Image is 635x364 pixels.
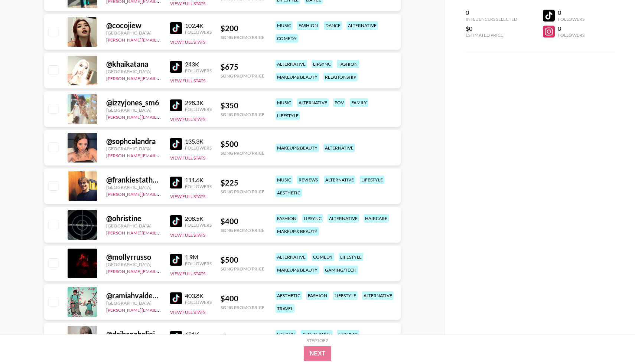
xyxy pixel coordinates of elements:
img: TikTok [170,61,182,73]
div: lipsync [276,330,296,338]
div: Followers [185,299,212,305]
div: Song Promo Price [221,35,264,40]
div: music [276,21,293,30]
div: @ izzyjones_sm6 [106,98,161,107]
button: View Full Stats [170,271,205,276]
div: Step 1 of 2 [307,338,328,343]
div: 1.9M [185,253,212,261]
div: reviews [297,176,319,184]
div: $ 350 [221,101,264,110]
div: 135.3K [185,138,212,145]
div: @ cocojiew [106,21,161,30]
div: @ sophcalandra [106,137,161,146]
div: @ ramiahvaldezzz [106,291,161,300]
div: dance [324,21,342,30]
iframe: Drift Widget Chat Controller [598,327,626,355]
div: 111.6K [185,176,212,184]
div: Followers [185,29,212,35]
div: cosplay [337,330,359,338]
div: Estimated Price [466,32,517,38]
div: lifestyle [360,176,384,184]
div: fashion [276,214,298,223]
div: Song Promo Price [221,305,264,310]
div: $ 200 [221,24,264,33]
img: TikTok [170,292,182,304]
div: Song Promo Price [221,150,264,156]
button: View Full Stats [170,78,205,83]
div: [GEOGRAPHIC_DATA] [106,300,161,306]
div: makeup & beauty [276,227,319,236]
img: TikTok [170,254,182,266]
div: 403.8K [185,292,212,299]
div: @ mollyrrusso [106,252,161,262]
a: [PERSON_NAME][EMAIL_ADDRESS][DOMAIN_NAME] [106,36,216,43]
div: travel [276,304,294,313]
button: View Full Stats [170,1,205,6]
button: View Full Stats [170,155,205,161]
div: lifestyle [333,291,358,300]
a: [PERSON_NAME][EMAIL_ADDRESS][DOMAIN_NAME] [106,190,216,197]
div: 0 [558,9,584,16]
button: View Full Stats [170,39,205,45]
div: $ 400 [221,217,264,226]
div: [GEOGRAPHIC_DATA] [106,146,161,151]
div: music [276,98,293,107]
div: $ 500 [221,255,264,265]
div: lipsync [312,60,332,68]
div: haircare [364,214,389,223]
div: aesthetic [276,291,302,300]
div: makeup & beauty [276,266,319,274]
div: 621K [185,331,212,338]
div: alternative [362,291,394,300]
div: gaming/tech [323,266,358,274]
div: [GEOGRAPHIC_DATA] [106,107,161,113]
img: TikTok [170,215,182,227]
div: @ frankiestathamuk [106,175,161,184]
img: TikTok [170,99,182,111]
div: fashion [337,60,359,68]
div: comedy [312,253,334,261]
div: alternative [324,176,355,184]
div: music [276,176,293,184]
div: Followers [185,184,212,189]
div: alternative [323,144,355,152]
div: @ ohristine [106,214,161,223]
div: pov [333,98,345,107]
img: TikTok [170,22,182,34]
a: [PERSON_NAME][EMAIL_ADDRESS][DOMAIN_NAME] [106,113,216,120]
div: alternative [276,253,307,261]
button: Next [304,346,332,361]
div: 102.4K [185,22,212,29]
div: 0 [466,9,517,16]
div: Followers [558,16,584,22]
div: alternative [276,60,307,68]
div: lifestyle [276,111,300,120]
div: Song Promo Price [221,112,264,117]
div: alternative [301,330,332,338]
div: family [350,98,368,107]
div: makeup & beauty [276,144,319,152]
button: View Full Stats [170,309,205,315]
div: fashion [297,21,319,30]
a: [PERSON_NAME][EMAIL_ADDRESS][PERSON_NAME][DOMAIN_NAME] [106,267,251,274]
div: $0 [466,25,517,32]
div: Followers [185,145,212,151]
img: TikTok [170,177,182,188]
div: [GEOGRAPHIC_DATA] [106,223,161,229]
div: 0 [558,25,584,32]
div: Song Promo Price [221,227,264,233]
button: View Full Stats [170,232,205,238]
a: [PERSON_NAME][EMAIL_ADDRESS][PERSON_NAME][DOMAIN_NAME] [106,306,251,313]
div: Followers [185,106,212,112]
div: $ 675 [221,62,264,72]
div: 298.3K [185,99,212,106]
div: comedy [276,34,298,43]
div: [GEOGRAPHIC_DATA] [106,69,161,74]
div: aesthetic [276,188,302,197]
div: Song Promo Price [221,266,264,272]
div: [GEOGRAPHIC_DATA] [106,262,161,267]
div: fashion [306,291,329,300]
div: relationship [323,73,358,81]
a: [PERSON_NAME][EMAIL_ADDRESS][DOMAIN_NAME] [106,74,216,81]
div: @ daihanabalieiro [106,329,161,339]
